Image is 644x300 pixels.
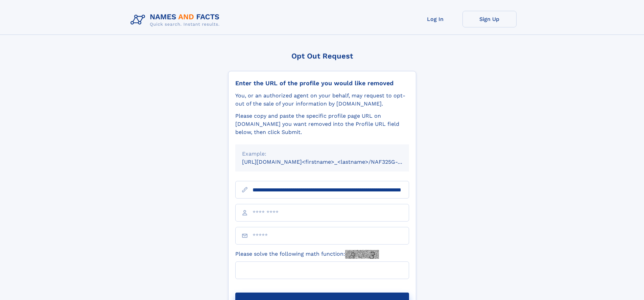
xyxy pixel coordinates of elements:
[128,11,225,29] img: Logo Names and Facts
[228,52,416,60] div: Opt Out Request
[235,112,409,136] div: Please copy and paste the specific profile page URL on [DOMAIN_NAME] you want removed into the Pr...
[235,79,409,87] div: Enter the URL of the profile you would like removed
[408,11,462,27] a: Log In
[242,150,402,158] div: Example:
[235,92,409,108] div: You, or an authorized agent on your behalf, may request to opt-out of the sale of your informatio...
[462,11,517,27] a: Sign Up
[242,159,422,165] small: [URL][DOMAIN_NAME]<firstname>_<lastname>/NAF325G-xxxxxxxx
[235,250,379,259] label: Please solve the following math function:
